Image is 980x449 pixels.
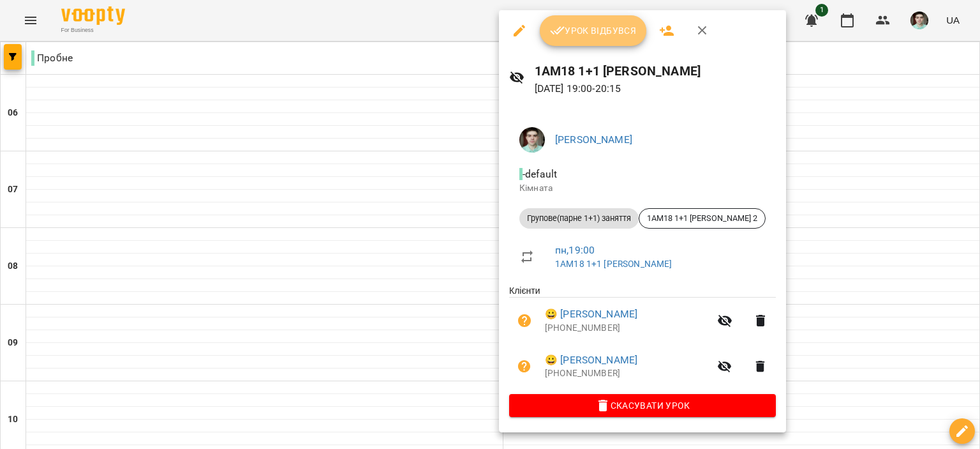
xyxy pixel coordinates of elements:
button: Урок відбувся [540,15,647,46]
button: Візит ще не сплачено. Додати оплату? [509,351,540,382]
span: Групове(парне 1+1) заняття [519,213,639,224]
a: 1АМ18 1+1 [PERSON_NAME] [555,259,672,269]
p: [PHONE_NUMBER] [545,367,709,380]
a: пн , 19:00 [555,244,595,256]
a: 😀 [PERSON_NAME] [545,307,637,322]
p: [DATE] 19:00 - 20:15 [535,81,776,96]
img: 8482cb4e613eaef2b7d25a10e2b5d949.jpg [519,127,545,153]
p: Кімната [519,182,766,195]
span: - default [519,168,560,180]
ul: Клієнти [509,284,776,393]
span: Урок відбувся [550,23,637,38]
span: 1АМ18 1+1 [PERSON_NAME] 2 [639,213,765,224]
p: [PHONE_NUMBER] [545,322,709,335]
div: 1АМ18 1+1 [PERSON_NAME] 2 [639,208,766,229]
a: [PERSON_NAME] [555,133,632,146]
a: 😀 [PERSON_NAME] [545,353,637,368]
h6: 1АМ18 1+1 [PERSON_NAME] [535,61,776,81]
span: Скасувати Урок [519,398,766,413]
button: Скасувати Урок [509,394,776,417]
button: Візит ще не сплачено. Додати оплату? [509,305,540,336]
